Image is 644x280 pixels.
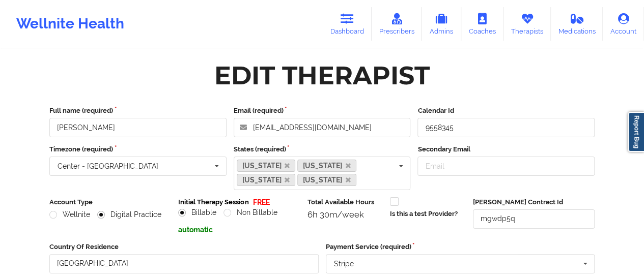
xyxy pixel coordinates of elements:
a: [US_STATE] [297,160,356,172]
a: [US_STATE] [297,174,356,186]
a: Admins [422,7,461,41]
a: Therapists [503,7,551,41]
a: Account [603,7,644,41]
p: automatic [178,225,300,235]
div: Stripe [334,260,354,267]
input: Email address [234,118,411,137]
div: 6h 30m/week [307,209,383,220]
a: Coaches [461,7,503,41]
label: Timezone (required) [49,144,227,154]
label: Country Of Residence [49,242,319,252]
a: Report Bug [628,112,644,152]
input: Deel Contract Id [473,209,595,229]
p: FREE [253,197,270,207]
label: Email (required) [234,106,411,116]
div: Center - [GEOGRAPHIC_DATA] [58,163,158,170]
a: [US_STATE] [237,174,296,186]
label: Full name (required) [49,106,227,116]
a: [US_STATE] [237,160,296,172]
input: Full name [49,118,227,137]
input: Email [417,157,595,176]
a: Medications [551,7,603,41]
label: Non Billable [223,208,277,217]
a: Prescribers [372,7,422,41]
label: Account Type [49,197,171,207]
label: Calendar Id [417,106,595,116]
input: Calendar Id [417,118,595,137]
label: Payment Service (required) [326,242,595,252]
label: Billable [178,208,216,217]
label: Digital Practice [97,210,161,219]
label: Secondary Email [417,144,595,154]
label: Wellnite [49,210,90,219]
label: Total Available Hours [307,197,383,207]
a: Dashboard [323,7,372,41]
label: [PERSON_NAME] Contract Id [473,197,595,207]
div: Edit Therapist [214,59,430,91]
label: Is this a test Provider? [390,209,458,219]
label: Initial Therapy Session [178,197,248,207]
label: States (required) [234,144,411,154]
